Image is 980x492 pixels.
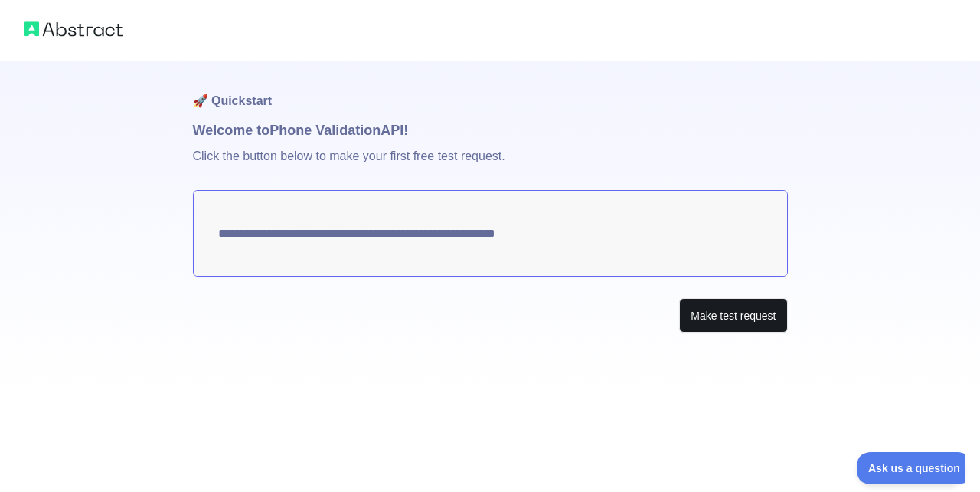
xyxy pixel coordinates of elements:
[24,18,122,40] img: Abstract logo
[193,61,788,120] h1: 🚀 Quickstart
[193,141,788,190] p: Click the button below to make your first free test request.
[679,298,787,333] button: Make test request
[857,452,965,484] iframe: Toggle Customer Support
[193,120,788,141] h1: Welcome to Phone Validation API!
